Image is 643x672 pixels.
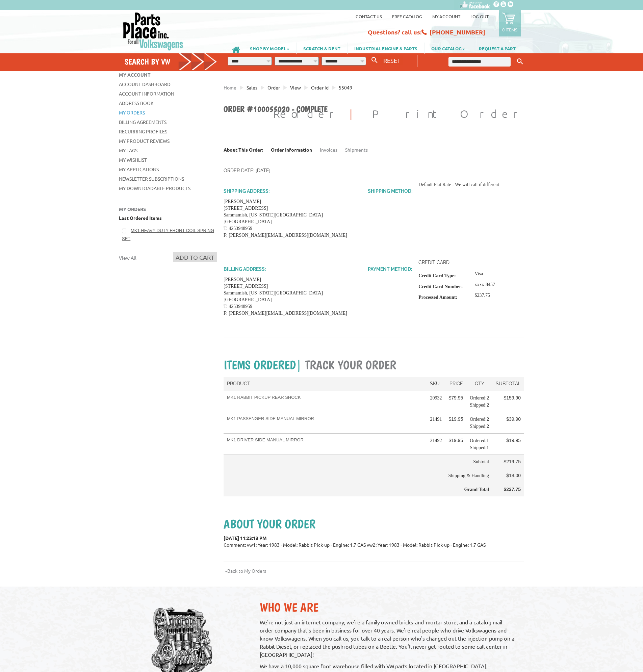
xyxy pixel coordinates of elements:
[427,377,445,391] th: SKU
[320,147,337,153] a: Invoices
[339,84,352,91] span: 55049
[224,566,268,576] a: «Back to My Orders
[372,107,524,120] a: Print Order
[224,535,524,541] dt: [DATE] 11:23:13 PM
[506,438,521,443] span: $19.95
[418,181,499,188] div: Default Flat Rate - We will call if different
[487,403,489,408] strong: 2
[418,280,469,291] th: Credit Card Number:
[119,81,171,87] a: Account Dashboard
[381,55,403,65] button: RESET
[224,147,263,153] dt: About This Order:
[271,147,312,153] li: Order Information
[224,469,492,483] td: Shipping & Handling
[469,291,495,302] td: $237.75
[499,10,521,36] a: 0 items
[368,266,415,273] h2: Payment Method
[119,72,151,78] span: My Account
[487,424,489,429] strong: 2
[243,43,296,54] a: SHOP BY MODEL
[125,57,217,67] h4: Search by VW
[348,43,424,54] a: INDUSTRIAL ENGINE & PARTS
[466,377,492,391] th: Qty
[260,618,517,658] p: We're not just an internet company; we're a family owned bricks-and-mortar store, and a catalog m...
[224,541,524,548] dd: Comment: vw1: Year: 1983 - Model: Rabbit Pick-up - Engine: 1.7 GAS vw2: Year: 1983 - Model: Rabbi...
[290,84,301,91] span: View
[224,167,524,174] p: Order Date: [DATE]
[418,260,449,265] strong: Credit Card
[368,188,415,195] h2: Shipping Method
[119,119,166,125] a: Billing Agreements
[176,254,214,261] span: Add to Cart
[119,252,136,263] a: View All
[119,100,154,106] a: Address Book
[296,358,302,372] span: |
[224,84,236,91] a: Home
[427,412,445,433] td: 21491
[445,377,466,391] th: Price
[506,473,521,478] span: $18.00
[464,487,489,492] strong: Grand Total
[119,176,184,182] a: Newsletter Subscriptions
[227,416,423,422] h3: MK1 Passenger Side Manual Mirror
[224,188,271,195] h2: Shipping Address
[119,157,147,163] a: My Wishlist
[487,395,489,400] strong: 2
[273,107,340,120] a: Reorder
[506,416,521,422] span: $39.90
[224,104,524,115] h1: Order #100055020 - Complete
[470,417,489,429] span: Ordered: Shipped:
[173,252,217,262] button: Add to Cart
[487,417,489,422] strong: 2
[224,266,271,273] h2: Billing Address
[224,276,347,317] address: [PERSON_NAME] [STREET_ADDRESS] Sammamish, [US_STATE][GEOGRAPHIC_DATA] [GEOGRAPHIC_DATA] T: 425394...
[504,395,521,400] span: $159.90
[469,280,495,291] td: xxxx-8457
[350,107,363,120] span: |
[383,57,401,64] span: RESET
[448,438,463,443] span: $19.95
[224,358,524,372] h2: Items Ordered
[469,269,495,280] td: Visa
[119,109,145,115] a: My Orders
[119,91,174,97] a: Account Information
[356,14,382,19] a: Contact us
[487,438,489,443] strong: 1
[502,27,517,32] p: 0 items
[392,14,422,19] a: Free Catalog
[427,433,445,455] td: 21492
[224,455,492,469] td: Subtotal
[448,416,463,422] span: $19.95
[432,14,460,19] a: My Account
[311,84,329,91] span: Order id
[427,391,445,412] td: 20932
[119,185,190,191] a: My Downloadable Products
[448,395,463,400] span: $79.95
[345,147,368,153] a: Shipments
[492,377,524,391] th: Subtotal
[267,84,280,91] span: Order
[425,43,472,54] a: OUR CATALOG
[369,55,380,65] button: Search By VW...
[260,600,517,615] h2: Who We Are
[470,14,489,19] a: Log out
[227,394,423,400] h3: MK1 Rabbit Pickup Rear Shock
[122,12,184,51] img: Parts Place Inc!
[119,128,167,134] a: Recurring Profiles
[119,166,159,172] a: My Applications
[119,206,146,212] span: My Orders
[472,43,522,54] a: REQUEST A PART
[470,438,489,450] span: Ordered: Shipped:
[504,459,521,464] span: $219.75
[504,487,521,492] span: $237.75
[470,395,489,408] span: Ordered: Shipped:
[224,517,524,531] h2: About Your Order
[122,228,214,241] a: MK1 Heavy Duty Front Coil Spring Set
[224,377,427,391] th: Product
[119,147,137,153] a: My Tags
[119,138,170,144] a: My Product Reviews
[247,84,257,91] span: Sales
[224,198,347,239] address: [PERSON_NAME] [STREET_ADDRESS] Sammamish, [US_STATE][GEOGRAPHIC_DATA] [GEOGRAPHIC_DATA] T: 425394...
[297,43,347,54] a: SCRATCH & DENT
